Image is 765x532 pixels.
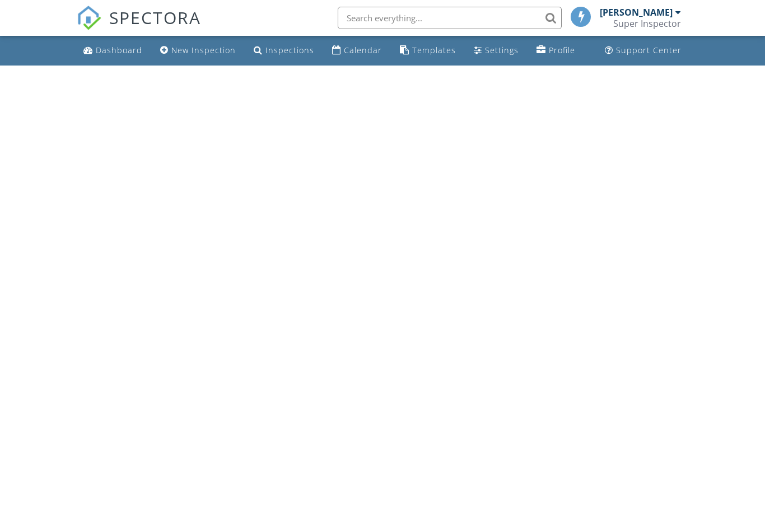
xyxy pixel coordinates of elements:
[265,45,314,55] div: Inspections
[600,40,686,61] a: Support Center
[395,40,460,61] a: Templates
[532,40,580,61] a: Company Profile
[79,40,147,61] a: Dashboard
[109,6,201,29] span: SPECTORA
[328,40,386,61] a: Calendar
[249,40,319,61] a: Inspections
[77,15,201,39] a: SPECTORA
[469,40,523,61] a: Settings
[344,45,382,55] div: Calendar
[77,6,101,30] img: The Best Home Inspection Software - Spectora
[485,45,519,55] div: Settings
[96,45,142,55] div: Dashboard
[613,18,681,29] div: Super Inspector
[616,45,682,55] div: Support Center
[600,7,673,18] div: [PERSON_NAME]
[412,45,456,55] div: Templates
[338,7,562,29] input: Search everything...
[171,45,236,55] div: New Inspection
[156,40,240,61] a: New Inspection
[549,45,575,55] div: Profile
